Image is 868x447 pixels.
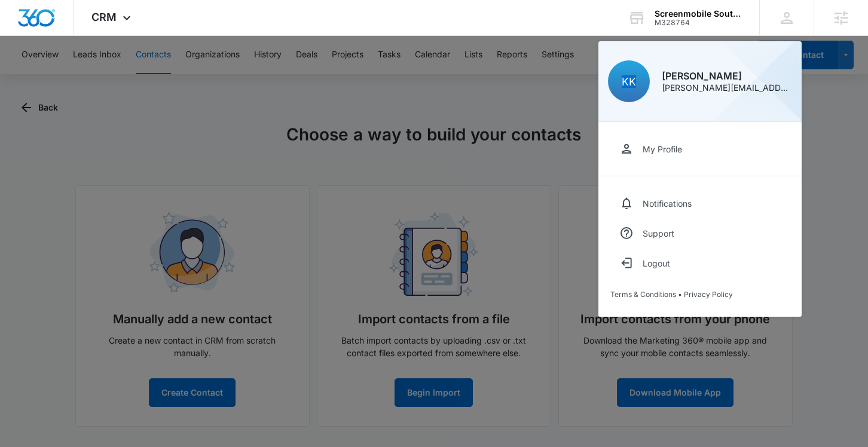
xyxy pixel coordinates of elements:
div: [PERSON_NAME] [662,71,792,81]
a: Terms & Conditions [610,290,676,299]
a: Notifications [610,188,790,218]
a: Privacy Policy [684,290,733,299]
span: KK [622,75,636,88]
span: CRM [91,11,117,23]
a: Support [610,218,790,248]
div: • [610,290,790,299]
div: Notifications [643,198,692,209]
div: account id [655,19,742,27]
div: Support [643,228,674,238]
div: account name [655,9,742,19]
div: My Profile [643,144,682,154]
a: My Profile [610,134,790,164]
div: [PERSON_NAME][EMAIL_ADDRESS][PERSON_NAME][DOMAIN_NAME] [662,84,792,92]
button: Logout [610,248,790,278]
div: Logout [643,258,670,268]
